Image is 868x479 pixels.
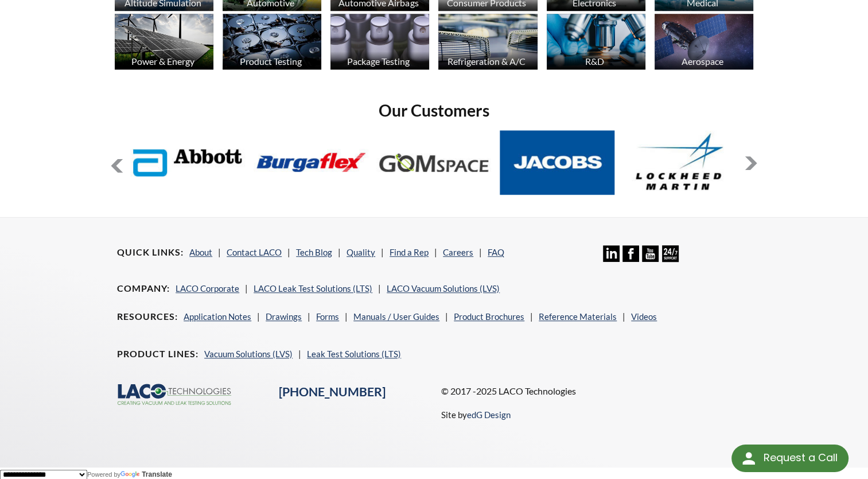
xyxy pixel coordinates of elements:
[438,14,537,72] a: Refrigeration & A/C
[330,14,429,72] a: Package Testing
[539,311,617,322] a: Reference Materials
[130,130,245,195] img: Abbott-Labs.jpg
[347,247,375,257] a: Quality
[438,14,537,69] img: industry_HVAC_670x376.jpg
[189,247,212,257] a: About
[739,449,758,468] img: round button
[488,247,504,257] a: FAQ
[117,246,184,258] h4: Quick Links
[330,14,429,69] img: industry_Package_670x376.jpg
[115,14,213,69] img: industry_Power-2_670x376.jpg
[266,311,302,322] a: Drawings
[390,247,429,257] a: Find a Rep
[279,384,386,399] a: [PHONE_NUMBER]
[377,130,492,195] img: GOM-Space.jpg
[120,470,172,478] a: Translate
[547,14,645,72] a: R&D
[115,14,213,72] a: Power & Energy
[454,311,524,322] a: Product Brochures
[221,56,320,67] div: Product Testing
[631,311,657,322] a: Videos
[387,283,500,293] a: LACO Vacuum Solutions (LVS)
[223,14,321,69] img: industry_ProductTesting_670x376.jpg
[623,130,738,195] img: Lockheed-Martin.jpg
[110,100,758,121] h2: Our Customers
[466,410,510,420] a: edG Design
[655,14,753,69] img: Artboard_1.jpg
[117,348,198,360] h4: Product Lines
[662,253,679,264] a: 24/7 Support
[117,283,170,295] h4: Company
[545,56,644,67] div: R&D
[443,247,473,257] a: Careers
[662,245,679,262] img: 24/7 Support Icon
[655,14,753,72] a: Aerospace
[254,130,368,195] img: Burgaflex.jpg
[307,349,401,359] a: Leak Test Solutions (LTS)
[223,14,321,72] a: Product Testing
[316,311,339,322] a: Forms
[184,311,251,322] a: Application Notes
[117,311,178,323] h4: Resources
[176,283,239,293] a: LACO Corporate
[441,408,510,422] p: Site by
[353,311,439,322] a: Manuals / User Guides
[204,349,293,359] a: Vacuum Solutions (LVS)
[547,14,645,69] img: industry_R_D_670x376.jpg
[113,56,212,67] div: Power & Energy
[227,247,282,257] a: Contact LACO
[329,56,428,67] div: Package Testing
[441,384,750,399] p: © 2017 -2025 LACO Technologies
[731,445,848,472] div: Request a Call
[254,283,372,293] a: LACO Leak Test Solutions (LTS)
[120,471,142,478] img: Google Translate
[437,56,536,67] div: Refrigeration & A/C
[763,445,837,471] div: Request a Call
[296,247,332,257] a: Tech Blog
[653,56,752,67] div: Aerospace
[500,130,614,195] img: Jacobs.jpg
